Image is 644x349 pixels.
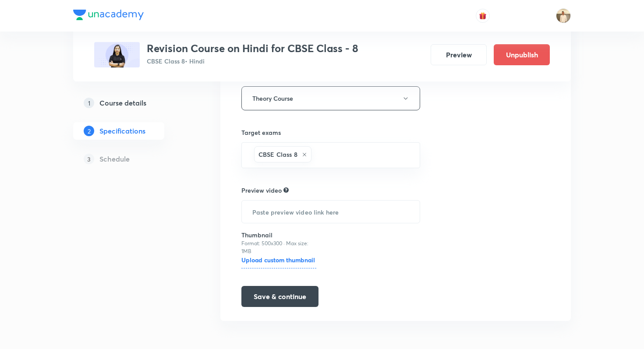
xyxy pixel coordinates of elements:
[242,201,420,223] input: Paste preview video link here
[73,10,144,22] a: Company Logo
[479,12,487,20] img: avatar
[476,9,490,23] button: avatar
[99,154,130,164] h5: Schedule
[494,44,550,65] button: Unpublish
[415,155,417,156] button: Open
[241,240,316,255] p: Format: 500x300 · Max size: 1MB
[556,8,571,23] img: Chandrakant Deshmukh
[241,255,316,268] h6: Upload custom thumbnail
[258,150,297,159] h6: CBSE Class 8
[241,186,282,195] h6: Preview video
[99,98,146,108] h5: Course details
[241,128,420,137] h6: Target exams
[147,42,358,55] h3: Revision Course on Hindi for CBSE Class - 8
[241,230,316,240] h6: Thumbnail
[147,56,358,66] p: CBSE Class 8 • Hindi
[94,42,140,67] img: EA85F698-B995-4BB0-AC65-9250B975FBE5_plus.png
[283,186,289,194] div: Explain about your course, what you’ll be teaching, how it will help learners in their preparation
[73,10,144,20] img: Company Logo
[241,286,318,307] button: Save & continue
[84,126,94,136] p: 2
[99,126,145,136] h5: Specifications
[241,86,420,110] button: Theory Course
[73,94,192,112] a: 1Course details
[431,44,487,65] button: Preview
[84,98,94,108] p: 1
[84,154,94,164] p: 3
